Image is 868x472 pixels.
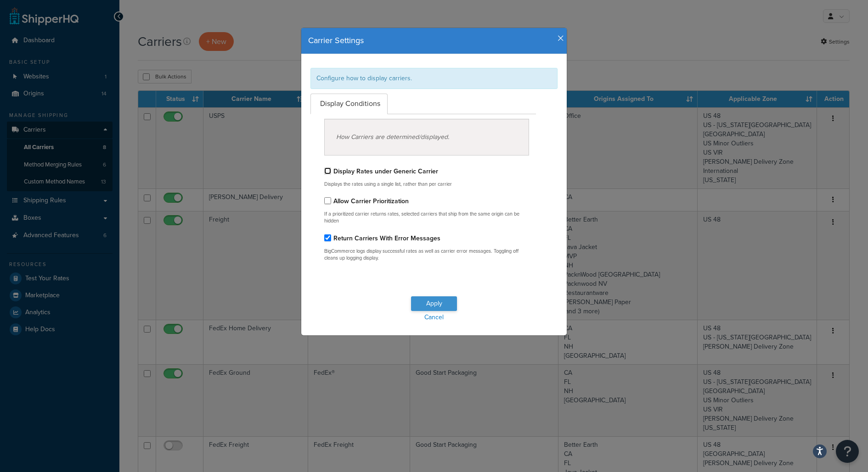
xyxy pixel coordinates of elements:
p: Displays the rates using a single list, rather than per carrier [324,181,529,188]
div: Configure how to display carriers. [310,68,558,89]
a: Display Conditions [310,94,388,114]
div: How Carriers are determined/displayed. [324,119,529,155]
label: Allow Carrier Prioritization [333,196,409,206]
input: Display Rates under Generic Carrier [324,167,331,174]
p: BigCommerce logs display successful rates as well as carrier error messages. Toggling off cleans ... [324,248,529,262]
label: Return Carriers With Error Messages [333,233,440,243]
button: Apply [411,296,457,311]
label: Display Rates under Generic Carrier [333,167,438,176]
h4: Carrier Settings [308,35,560,47]
input: Allow Carrier Prioritization [324,197,331,204]
a: Cancel [301,311,567,324]
p: If a prioritized carrier returns rates, selected carriers that ship from the same origin can be h... [324,211,529,225]
input: Return Carriers With Error Messages [324,234,331,241]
